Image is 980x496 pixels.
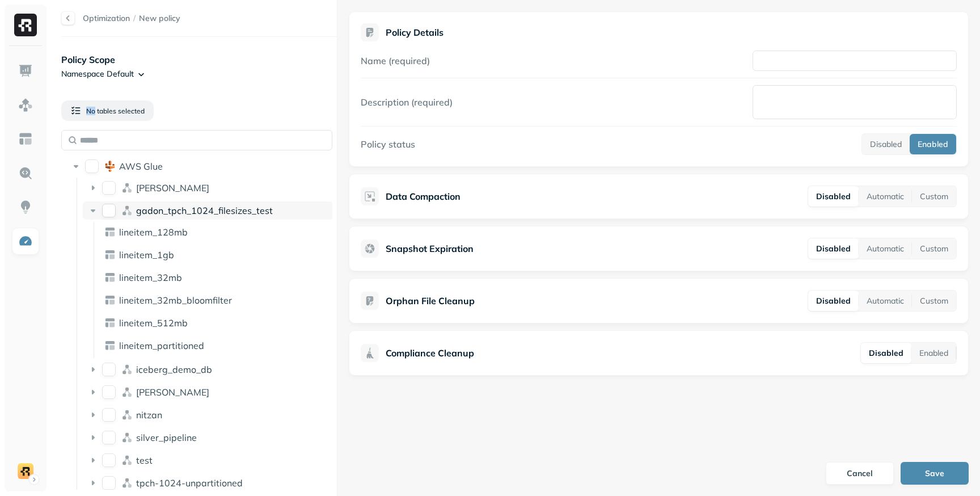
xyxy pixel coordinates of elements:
[859,186,912,207] button: Automatic
[18,200,33,215] img: Insights
[136,432,197,443] p: silver_pipeline
[386,190,461,203] p: Data Compaction
[859,291,912,311] button: Automatic
[136,409,162,421] p: nitzan
[136,205,273,216] p: gadon_tpch_1024_filesizes_test
[66,157,332,175] div: AWS GlueAWS Glue
[83,428,333,447] div: silver_pipelinesilver_pipeline
[61,100,154,121] button: No tables selected
[100,268,333,287] div: lineitem_32mb
[911,343,956,363] button: Enabled
[100,223,333,241] div: lineitem_128mb
[83,179,333,197] div: dean[PERSON_NAME]
[133,13,136,24] p: /
[14,14,37,36] img: Ryft
[901,462,969,485] button: Save
[912,291,956,311] button: Custom
[862,134,910,154] button: Disabled
[83,406,333,424] div: nitzannitzan
[83,474,333,492] div: tpch-1024-unpartitionedtpch-1024-unpartitioned
[861,343,911,363] button: Disabled
[361,138,415,150] label: Policy status
[119,340,204,351] p: lineitem_partitioned
[119,226,188,238] p: lineitem_128mb
[119,249,174,260] p: lineitem_1gb
[386,27,443,38] p: Policy Details
[18,132,33,146] img: Asset Explorer
[85,159,99,173] button: AWS Glue
[83,201,333,220] div: gadon_tpch_1024_filesizes_testgadon_tpch_1024_filesizes_test
[18,166,33,180] img: Query Explorer
[119,272,182,283] p: lineitem_32mb
[83,360,333,379] div: iceberg_demo_dbiceberg_demo_db
[386,242,474,255] p: Snapshot Expiration
[102,431,116,444] button: silver_pipeline
[102,408,116,422] button: nitzan
[136,477,243,489] p: tpch-1024-unpartitioned
[139,13,180,24] span: New policy
[136,455,153,466] p: test
[18,64,33,78] img: Dashboard
[136,182,209,194] span: [PERSON_NAME]
[386,294,475,308] p: Orphan File Cleanup
[808,186,859,207] button: Disabled
[119,317,188,329] p: lineitem_512mb
[83,383,333,401] div: lee[PERSON_NAME]
[102,181,116,195] button: dean
[136,386,209,398] span: [PERSON_NAME]
[102,204,116,217] button: gadon_tpch_1024_filesizes_test
[18,98,33,112] img: Assets
[100,314,333,332] div: lineitem_512mb
[83,13,180,24] nav: breadcrumb
[386,346,474,360] p: Compliance Cleanup
[808,238,859,259] button: Disabled
[136,182,209,194] p: dean
[100,246,333,264] div: lineitem_1gb
[361,55,430,66] label: Name (required)
[826,462,894,485] button: Cancel
[859,238,912,259] button: Automatic
[18,234,33,249] img: Optimization
[61,53,337,66] p: Policy Scope
[912,238,956,259] button: Custom
[86,107,145,115] span: No tables selected
[119,295,232,306] p: lineitem_32mb_bloomfilter
[100,337,333,355] div: lineitem_partitioned
[61,69,134,79] p: Namespace Default
[808,291,859,311] button: Disabled
[912,186,956,207] button: Custom
[83,451,333,469] div: testtest
[102,385,116,399] button: lee
[18,463,33,479] img: demo
[102,363,116,376] button: iceberg_demo_db
[83,13,130,23] a: Optimization
[102,476,116,490] button: tpch-1024-unpartitioned
[119,161,163,172] p: AWS Glue
[136,364,212,375] p: iceberg_demo_db
[100,291,333,309] div: lineitem_32mb_bloomfilter
[361,96,453,108] label: Description (required)
[102,453,116,467] button: test
[136,386,209,398] p: lee
[910,134,956,154] button: Enabled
